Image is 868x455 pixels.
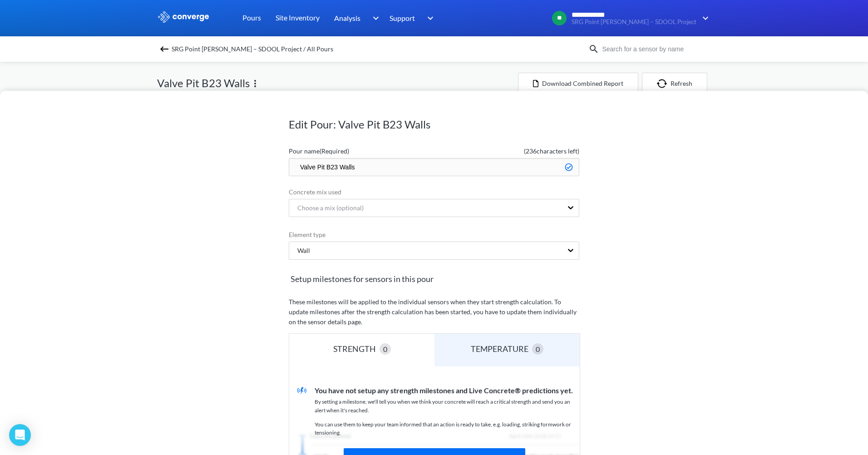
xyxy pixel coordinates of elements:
[334,12,360,24] span: Analysis
[289,146,434,156] label: Pour name (Required)
[536,343,540,355] span: 0
[289,187,579,197] label: Concrete mix used
[315,386,573,395] span: You have not setup any strength milestones and Live Concrete® predictions yet.
[289,272,579,285] span: Setup milestones for sensors in this pour
[434,146,579,156] span: ( 236 characters left)
[9,424,31,446] div: Open Intercom Messenger
[290,246,310,256] div: Wall
[696,13,711,24] img: downArrow.svg
[172,43,333,55] span: SRG Point [PERSON_NAME] – SDOOL Project / All Pours
[289,297,579,327] p: These milestones will be applied to the individual sensors when they start strength calculation. ...
[471,342,532,355] div: TEMPERATURE
[290,203,364,213] div: Choose a mix (optional)
[289,158,579,176] input: Type the pour name here
[588,44,599,54] img: icon-search.svg
[289,117,579,132] h1: Edit Pour: Valve Pit B23 Walls
[157,11,210,23] img: logo_ewhite.svg
[383,343,387,355] span: 0
[315,420,580,437] p: You can use them to keep your team informed that an action is ready to take, e.g. loading, striki...
[333,342,380,355] div: STRENGTH
[572,19,696,25] span: SRG Point [PERSON_NAME] – SDOOL Project
[599,44,709,54] input: Search for a sensor by name
[421,13,436,24] img: downArrow.svg
[367,13,381,24] img: downArrow.svg
[390,12,415,24] span: Support
[289,230,579,240] label: Element type
[159,44,170,54] img: backspace.svg
[315,398,580,415] p: By setting a milestone, we'll tell you when we think your concrete will reach a critical strength...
